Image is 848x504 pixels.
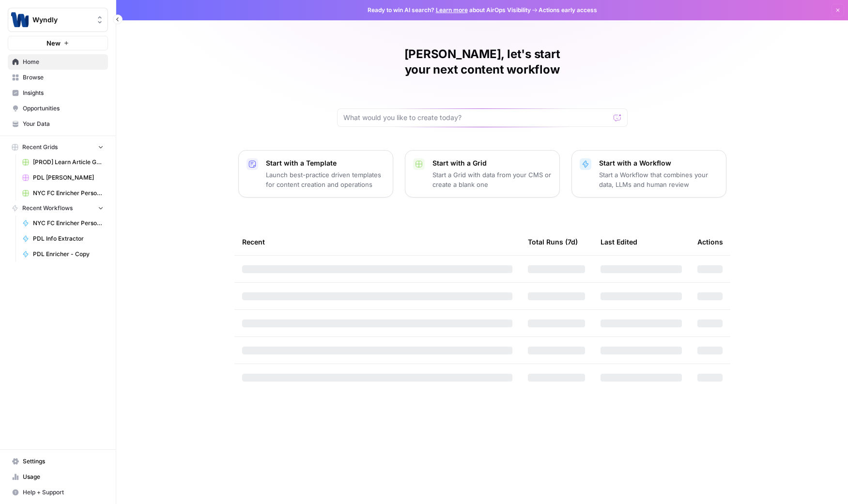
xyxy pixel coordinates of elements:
[8,485,108,500] button: Help + Support
[601,229,637,255] div: Last Edited
[11,11,29,29] img: Wyndly Logo
[432,158,552,168] p: Start with a Grid
[18,154,108,170] a: [PROD] Learn Article Generator Grid
[23,89,104,97] span: Insights
[697,229,723,255] div: Actions
[266,170,385,189] p: Launch best-practice driven templates for content creation and operations
[436,6,468,14] a: Learn more
[18,215,108,231] a: NYC FC Enricher Person Enrichment
[599,158,718,168] p: Start with a Workflow
[33,158,104,167] span: [PROD] Learn Article Generator Grid
[528,229,578,255] div: Total Runs (7d)
[8,85,108,101] a: Insights
[8,201,108,215] button: Recent Workflows
[539,6,597,15] span: Actions early access
[23,457,104,466] span: Settings
[33,234,104,243] span: PDL Info Extractor
[8,454,108,469] a: Settings
[23,473,104,481] span: Usage
[8,70,108,85] a: Browse
[343,113,610,122] input: What would you like to create today?
[23,104,104,113] span: Opportunities
[33,189,104,198] span: NYC FC Enricher Person Enrichment Grid
[23,120,104,128] span: Your Data
[18,246,108,262] a: PDL Enricher - Copy
[571,150,726,198] button: Start with a WorkflowStart a Workflow that combines your data, LLMs and human review
[32,15,91,25] span: Wyndly
[8,54,108,70] a: Home
[23,58,104,66] span: Home
[33,219,104,228] span: NYC FC Enricher Person Enrichment
[405,150,560,198] button: Start with a GridStart a Grid with data from your CMS or create a blank one
[46,38,61,48] span: New
[23,488,104,497] span: Help + Support
[8,116,108,132] a: Your Data
[432,170,552,189] p: Start a Grid with data from your CMS or create a blank one
[242,229,512,255] div: Recent
[238,150,393,198] button: Start with a TemplateLaunch best-practice driven templates for content creation and operations
[33,250,104,259] span: PDL Enricher - Copy
[18,185,108,201] a: NYC FC Enricher Person Enrichment Grid
[266,158,385,168] p: Start with a Template
[8,8,108,32] button: Workspace: Wyndly
[368,6,531,15] span: Ready to win AI search? about AirOps Visibility
[8,36,108,50] button: New
[337,46,628,77] h1: [PERSON_NAME], let's start your next content workflow
[33,173,104,182] span: PDL [PERSON_NAME]
[8,469,108,485] a: Usage
[8,101,108,116] a: Opportunities
[599,170,718,189] p: Start a Workflow that combines your data, LLMs and human review
[22,143,58,152] span: Recent Grids
[18,170,108,185] a: PDL [PERSON_NAME]
[8,140,108,154] button: Recent Grids
[18,231,108,246] a: PDL Info Extractor
[23,73,104,82] span: Browse
[22,204,73,213] span: Recent Workflows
